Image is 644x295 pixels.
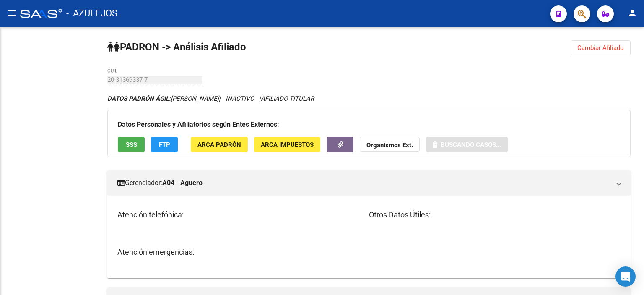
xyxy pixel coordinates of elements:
strong: A04 - Aguero [162,178,203,188]
button: FTP [151,137,178,152]
h3: Otros Datos Útiles: [369,209,621,221]
button: Cambiar Afiliado [571,40,631,55]
div: Open Intercom Messenger [615,266,636,287]
span: Cambiar Afiliado [577,44,624,52]
mat-icon: menu [7,8,17,18]
button: ARCA Impuestos [254,137,320,152]
button: ARCA Padrón [191,137,248,152]
mat-expansion-panel-header: Gerenciador:A04 - Aguero [107,170,631,196]
h3: Datos Personales y Afiliatorios según Entes Externos: [118,119,620,131]
div: Gerenciador:A04 - Aguero [107,196,631,278]
h3: Atención telefónica: [117,209,359,221]
button: SSS [118,137,145,152]
span: AFILIADO TITULAR [261,95,314,102]
mat-panel-title: Gerenciador: [117,178,610,188]
mat-icon: person [627,8,637,18]
span: ARCA Padrón [197,141,241,149]
strong: Organismos Ext. [366,141,413,149]
strong: PADRON -> Análisis Afiliado [107,41,246,53]
span: Buscando casos... [441,141,501,149]
span: ARCA Impuestos [261,141,314,149]
i: | INACTIVO | [107,95,314,102]
button: Buscando casos... [426,137,508,152]
span: SSS [126,141,137,149]
span: - AZULEJOS [66,4,117,23]
h3: Atención emergencias: [117,246,359,258]
span: [PERSON_NAME] [107,95,219,102]
span: FTP [159,141,170,149]
button: Organismos Ext. [360,137,420,152]
strong: DATOS PADRÓN ÁGIL: [107,95,171,102]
